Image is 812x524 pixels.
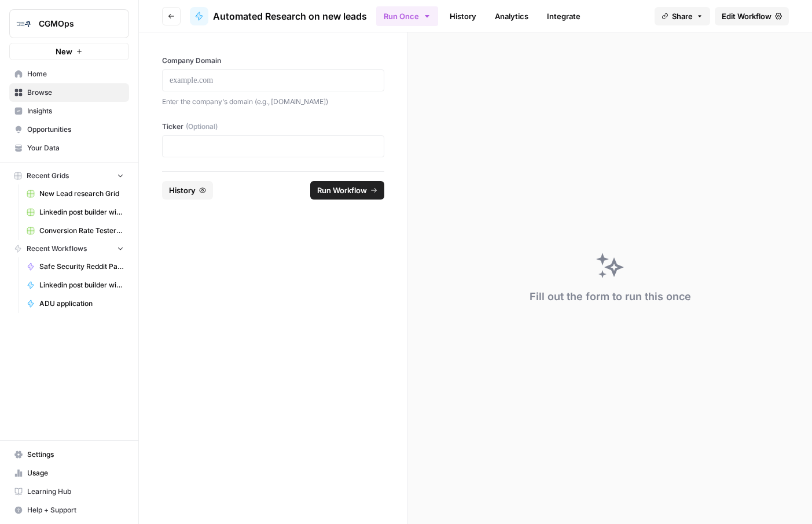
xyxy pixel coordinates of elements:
[190,7,367,25] a: Automated Research on new leads
[27,87,124,98] span: Browse
[39,189,124,199] span: New Lead research Grid
[9,102,129,120] a: Insights
[21,222,129,240] a: Conversion Rate Tester Grid
[27,171,69,181] span: Recent Grids
[376,6,438,26] button: Run Once
[488,7,535,25] a: Analytics
[21,294,129,313] a: ADU application
[162,181,213,200] button: History
[39,298,124,309] span: ADU application
[443,7,483,25] a: History
[27,449,124,460] span: Settings
[162,96,384,108] p: Enter the company's domain (e.g., [DOMAIN_NAME])
[27,124,124,135] span: Opportunities
[9,65,129,83] a: Home
[39,280,124,290] span: Linkedin post builder with review
[27,468,124,478] span: Usage
[9,167,129,184] button: Recent Grids
[39,18,109,29] span: CGMOps
[186,121,218,132] span: (Optional)
[540,7,587,25] a: Integrate
[13,13,34,34] img: CGMOps Logo
[27,505,124,515] span: Help + Support
[655,7,710,25] button: Share
[162,121,384,132] label: Ticker
[27,243,87,254] span: Recent Workflows
[162,56,384,66] label: Company Domain
[21,184,129,203] a: New Lead research Grid
[21,203,129,222] a: Linkedin post builder with review Grid
[9,83,129,102] a: Browse
[9,139,129,157] a: Your Data
[27,143,124,153] span: Your Data
[317,184,367,196] span: Run Workflow
[722,10,771,22] span: Edit Workflow
[9,120,129,139] a: Opportunities
[9,501,129,519] button: Help + Support
[213,9,367,23] span: Automated Research on new leads
[9,43,129,60] button: New
[39,261,124,272] span: Safe Security Reddit Parser
[310,181,384,200] button: Run Workflow
[27,69,124,79] span: Home
[27,106,124,116] span: Insights
[9,445,129,464] a: Settings
[169,184,196,196] span: History
[672,10,693,22] span: Share
[9,482,129,501] a: Learning Hub
[21,257,129,276] a: Safe Security Reddit Parser
[715,7,789,25] a: Edit Workflow
[39,207,124,217] span: Linkedin post builder with review Grid
[21,276,129,294] a: Linkedin post builder with review
[9,240,129,257] button: Recent Workflows
[39,226,124,236] span: Conversion Rate Tester Grid
[9,9,129,38] button: Workspace: CGMOps
[27,486,124,497] span: Learning Hub
[56,46,72,57] span: New
[530,289,691,305] div: Fill out the form to run this once
[9,464,129,482] a: Usage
